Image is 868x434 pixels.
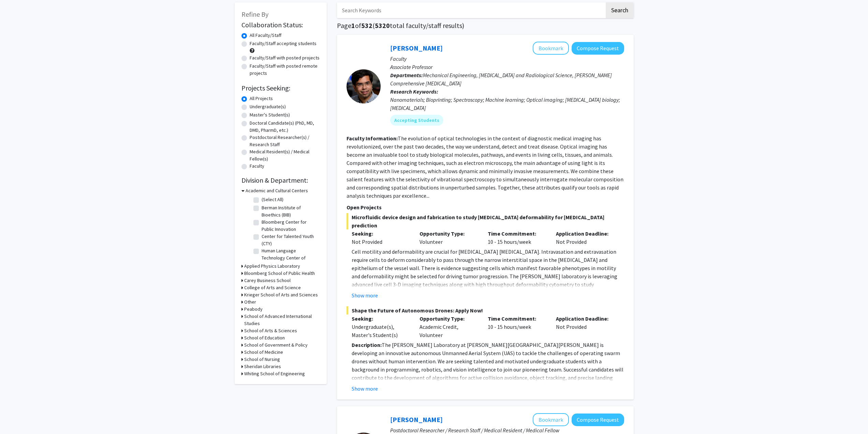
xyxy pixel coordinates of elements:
label: Faculty/Staff with posted projects [250,54,320,61]
button: Compose Request to Ishan Barman [572,42,624,55]
label: Postdoctoral Researcher(s) / Research Staff [250,134,320,148]
p: Open Projects [347,203,624,211]
button: Compose Request to Sixuan Li [572,414,624,426]
span: 5320 [375,21,390,30]
label: Faculty/Staff with posted remote projects [250,62,320,77]
h3: School of Government & Policy [244,341,308,349]
h2: Division & Department: [241,176,320,184]
span: Mechanical Engineering, [MEDICAL_DATA] and Radiological Science, [PERSON_NAME] Comprehensive [MED... [390,72,612,87]
label: Center for Talented Youth (CTY) [262,233,318,247]
span: 1 [351,21,355,30]
a: [PERSON_NAME] [390,44,443,52]
button: Show more [352,384,378,393]
label: Undergraduate(s) [250,103,286,110]
h3: School of Nursing [244,356,280,363]
h3: School of Advanced International Studies [244,313,320,327]
label: Faculty/Staff accepting students [250,40,317,47]
div: Volunteer [414,229,483,246]
div: 10 - 15 hours/week [483,314,551,339]
p: Opportunity Type: [420,229,477,238]
p: Application Deadline: [556,314,614,323]
b: Faculty Information: [347,135,398,142]
h3: Carey Business School [244,277,291,284]
h3: School of Education [244,334,285,341]
h3: Other [244,298,256,306]
label: (Select All) [262,196,283,203]
p: Associate Professor [390,63,624,71]
h3: School of Medicine [244,349,283,356]
h3: College of Arts and Science [244,284,301,291]
b: Research Keywords: [390,88,438,95]
span: Shape the Future of Autonomous Drones: Apply Now! [347,306,624,314]
label: Bloomberg Center for Public Innovation [262,219,318,233]
p: Seeking: [352,229,410,238]
div: Not Provided [551,229,619,246]
p: The [PERSON_NAME] Laboratory at [PERSON_NAME][GEOGRAPHIC_DATA][PERSON_NAME] is developing an inno... [352,341,624,390]
h3: Peabody [244,306,263,313]
h3: Whiting School of Engineering [244,370,305,377]
label: Berman Institute of Bioethics (BIB) [262,204,318,219]
div: Not Provided [352,238,410,246]
label: All Projects [250,95,273,102]
label: Medical Resident(s) / Medical Fellow(s) [250,148,320,163]
label: All Faculty/Staff [250,32,281,39]
strong: Description: [352,341,382,348]
fg-read-more: The evolution of optical technologies in the context of diagnostic medical imaging has revolution... [347,135,623,199]
h3: Bloomberg School of Public Health [244,270,315,277]
p: Opportunity Type: [420,314,477,323]
p: Seeking: [352,314,410,323]
button: Add Sixuan Li to Bookmarks [533,413,569,426]
label: Faculty [250,163,264,170]
h3: School of Arts & Sciences [244,327,297,334]
h2: Projects Seeking: [241,84,320,92]
p: Time Commitment: [488,229,546,238]
span: 532 [361,21,372,30]
h3: Applied Physics Laboratory [244,263,300,270]
div: Nanomaterials; Bioprinting; Spectroscopy; Machine learning; Optical imaging; [MEDICAL_DATA] biolo... [390,96,624,112]
h2: Collaboration Status: [241,21,320,29]
span: Refine By [241,10,268,18]
a: [PERSON_NAME] [390,415,443,424]
label: Human Language Technology Center of Excellence (HLTCOE) [262,247,318,269]
b: Departments: [390,72,423,79]
h1: Page of ( total faculty/staff results) [337,22,634,30]
div: Undergraduate(s), Master's Student(s) [352,323,410,339]
div: Not Provided [551,314,619,339]
p: Cell motility and deformability are crucial for [MEDICAL_DATA] [MEDICAL_DATA]. Intravasation and ... [352,248,624,297]
span: Microfluidic device design and fabrication to study [MEDICAL_DATA] deformability for [MEDICAL_DAT... [347,213,624,229]
button: Show more [352,291,378,299]
label: Master's Student(s) [250,111,290,118]
iframe: Chat [5,403,29,429]
input: Search Keywords [337,2,605,18]
h3: Academic and Cultural Centers [246,187,308,194]
p: Application Deadline: [556,229,614,238]
button: Search [606,2,634,18]
p: Faculty [390,55,624,63]
p: Time Commitment: [488,314,546,323]
mat-chip: Accepting Students [390,115,443,126]
h3: Sheridan Libraries [244,363,281,370]
div: 10 - 15 hours/week [483,229,551,246]
label: Doctoral Candidate(s) (PhD, MD, DMD, PharmD, etc.) [250,120,320,134]
button: Add Ishan Barman to Bookmarks [533,42,569,55]
div: Academic Credit, Volunteer [414,314,483,339]
h3: Krieger School of Arts and Sciences [244,291,318,298]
